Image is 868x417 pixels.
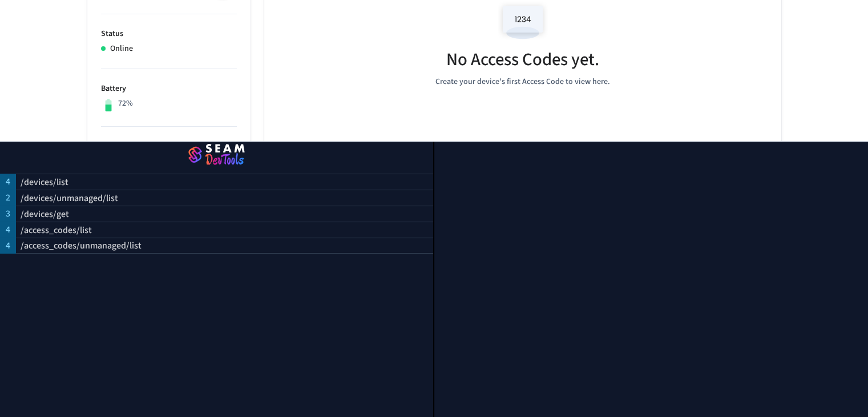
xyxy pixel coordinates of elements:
[110,43,133,55] p: Online
[101,83,237,95] p: Battery
[101,28,237,40] p: Status
[446,48,599,71] h5: No Access Codes yet.
[21,239,142,252] p: /access_codes/unmanaged/list
[21,191,118,205] p: /devices/unmanaged/list
[101,141,237,153] p: Lock Status
[118,98,133,110] p: 72%
[21,223,92,237] p: /access_codes/list
[6,239,10,252] p: 4
[6,223,10,236] p: 4
[6,175,10,189] p: 4
[14,139,419,171] img: Seam Logo DevTools
[21,175,68,189] p: /devices/list
[6,207,10,220] p: 3
[6,191,10,205] p: 2
[21,207,69,221] p: /devices/get
[435,76,610,88] p: Create your device's first Access Code to view here.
